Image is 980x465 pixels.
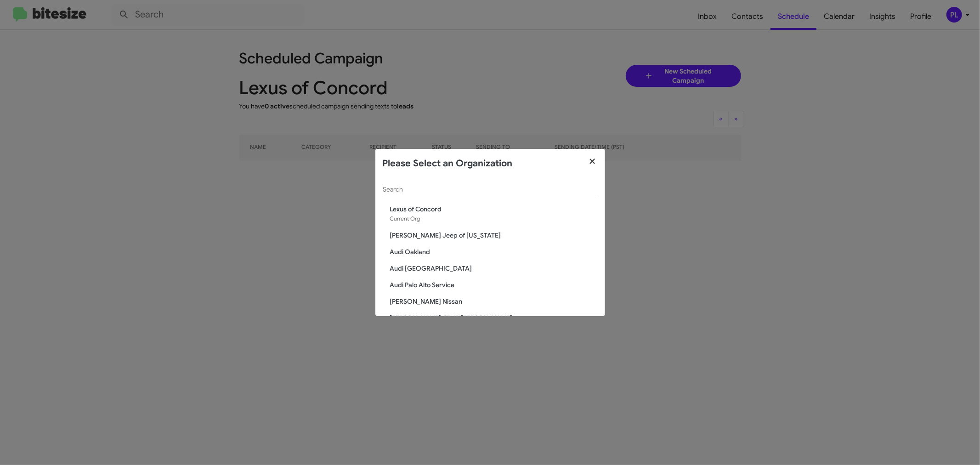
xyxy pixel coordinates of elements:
[390,204,598,214] span: Lexus of Concord
[390,264,598,273] span: Audi [GEOGRAPHIC_DATA]
[390,231,598,240] span: [PERSON_NAME] Jeep of [US_STATE]
[390,247,598,256] span: Audi Oakland
[390,297,598,306] span: [PERSON_NAME] Nissan
[390,280,598,289] span: Audi Palo Alto Service
[390,313,598,323] span: [PERSON_NAME] CDJR [PERSON_NAME]
[390,215,420,222] span: Current Org
[383,156,513,171] h2: Please Select an Organization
